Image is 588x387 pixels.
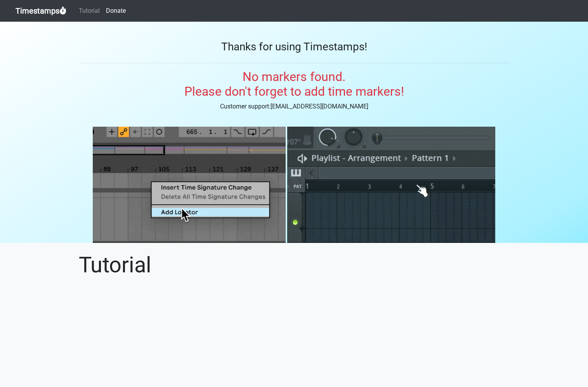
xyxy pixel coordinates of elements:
[287,127,495,243] img: fl%20marker.gif
[76,3,103,19] a: Tutorial
[79,252,510,278] h1: Tutorial
[16,3,66,19] a: Timestamps
[93,127,286,243] img: ableton%20locator.gif
[79,40,510,53] h3: Thanks for using Timestamps!
[103,3,129,19] a: Donate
